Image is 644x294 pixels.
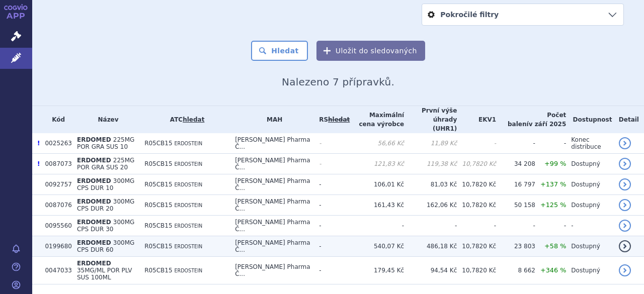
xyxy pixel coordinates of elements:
td: - [314,236,350,257]
th: ATC [139,106,230,133]
a: detail [619,137,631,149]
td: 8 662 [496,257,535,284]
span: 225MG POR GRA SUS 10 [77,136,134,150]
td: - [314,133,350,154]
td: Dostupný [566,174,613,195]
td: 0047033 [40,257,71,284]
button: Uložit do sledovaných [316,41,425,61]
span: ERDOMED [77,260,111,267]
span: ERDOMED [77,157,111,164]
td: Dostupný [566,236,613,257]
th: EKV1 [457,106,496,133]
a: detail [619,178,631,190]
td: 0199680 [40,236,71,257]
td: 0087073 [40,154,71,174]
td: 121,83 Kč [350,154,404,174]
td: 486,18 Kč [404,236,457,257]
td: - [496,133,535,154]
td: - [314,257,350,284]
span: R05CB15 [144,160,173,167]
a: detail [619,264,631,276]
th: Maximální cena výrobce [350,106,404,133]
span: ERDOSTEIN [174,223,202,229]
span: Nalezeno 7 přípravků. [282,76,394,88]
span: R05CB15 [144,267,173,274]
span: 300MG CPS DUR 60 [77,239,134,253]
td: 0092757 [40,174,71,195]
th: První výše úhrady (UHR1) [404,106,457,133]
td: Dostupný [566,195,613,216]
span: +346 % [540,266,566,274]
span: R05CB15 [144,202,173,209]
td: [PERSON_NAME] Pharma Č... [230,154,314,174]
td: [PERSON_NAME] Pharma Č... [230,257,314,284]
th: Detail [614,106,644,133]
td: - [314,216,350,236]
button: Hledat [251,41,308,61]
td: 0025263 [40,133,71,154]
span: 35MG/ML POR PLV SUS 100ML [77,267,132,281]
span: ERDOSTEIN [174,268,202,273]
span: ERDOMED [77,239,111,246]
th: Kód [40,106,71,133]
td: 10,7820 Kč [457,257,496,284]
span: ERDOSTEIN [174,141,202,146]
span: R05CB15 [144,222,173,229]
span: R05CB15 [144,181,173,188]
span: ERDOMED [77,219,111,226]
td: 10,7820 Kč [457,195,496,216]
td: [PERSON_NAME] Pharma Č... [230,174,314,195]
a: detail [619,158,631,170]
td: - [457,216,496,236]
span: R05CB15 [144,243,173,250]
td: Dostupný [566,257,613,284]
span: Poslední data tohoto produktu jsou ze SCAU platného k 01.02.2012. [37,140,40,147]
td: - [535,216,566,236]
a: detail [619,220,631,232]
span: 300MG CPS DUR 20 [77,198,134,212]
td: 162,06 Kč [404,195,457,216]
td: 179,45 Kč [350,257,404,284]
td: 56,66 Kč [350,133,404,154]
td: [PERSON_NAME] Pharma Č... [230,236,314,257]
span: ERDOSTEIN [174,244,202,249]
span: 225MG POR GRA SUS 20 [77,157,134,171]
td: [PERSON_NAME] Pharma Č... [230,195,314,216]
a: vyhledávání neobsahuje žádnou platnou referenční skupinu [328,116,350,123]
td: 119,38 Kč [404,154,457,174]
td: 11,89 Kč [404,133,457,154]
td: 10,7820 Kč [457,154,496,174]
td: Konec distribuce [566,133,613,154]
td: 106,01 Kč [350,174,404,195]
span: +125 % [540,201,566,209]
th: RS [314,106,350,133]
a: Pokročilé filtry [422,4,623,25]
td: 23 803 [496,236,535,257]
span: +137 % [540,180,566,188]
td: - [404,216,457,236]
td: 34 208 [496,154,535,174]
span: ERDOMED [77,136,111,143]
span: +58 % [544,242,566,250]
td: 94,54 Kč [404,257,457,284]
span: 300MG CPS DUR 30 [77,219,134,233]
a: detail [619,240,631,252]
td: 16 797 [496,174,535,195]
span: Poslední data tohoto produktu jsou ze SCAU platného k 01.05.2018. [37,160,40,167]
td: - [314,154,350,174]
td: 540,07 Kč [350,236,404,257]
td: - [350,216,404,236]
span: ERDOSTEIN [174,161,202,167]
th: MAH [230,106,314,133]
td: [PERSON_NAME] Pharma Č... [230,216,314,236]
span: ERDOMED [77,198,111,205]
td: 10,7820 Kč [457,236,496,257]
td: - [314,174,350,195]
a: detail [619,199,631,211]
td: 50 158 [496,195,535,216]
td: - [535,133,566,154]
td: - [496,216,535,236]
span: 300MG CPS DUR 10 [77,177,134,191]
td: 0095560 [40,216,71,236]
th: Počet balení [496,106,566,133]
